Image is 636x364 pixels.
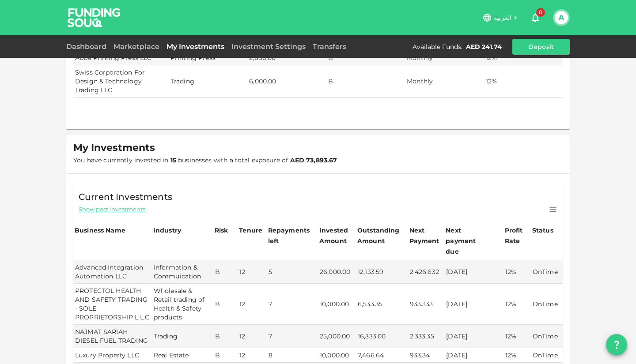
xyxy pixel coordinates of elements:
td: 933.333 [408,284,445,325]
strong: 15 [170,156,176,164]
td: [DATE] [444,284,503,325]
td: 10,000.00 [318,284,356,325]
button: A [555,11,568,24]
span: العربية [494,14,511,22]
td: 16,333.00 [356,325,408,348]
td: Advanced Integration Automation LLC [73,260,152,284]
div: Business Name [75,225,125,236]
div: Invested Amount [319,225,355,246]
div: Outstanding Amount [357,225,401,246]
td: 8 [267,348,318,363]
strong: AED 73,893.67 [290,156,337,164]
span: Current Investments [79,190,172,204]
td: 12 [238,260,266,284]
td: 12,133.59 [356,260,408,284]
td: 7 [267,284,318,325]
a: Transfers [309,42,350,51]
div: Status [532,225,554,236]
td: 5 [267,260,318,284]
div: Risk [215,225,232,236]
td: B [213,284,238,325]
td: 10,000.00 [318,348,356,363]
td: OnTime [531,284,563,325]
td: OnTime [531,260,563,284]
button: 0 [526,9,544,26]
a: Marketplace [110,42,163,51]
td: PROTECTOL HEALTH AND SAFETY TRADING - SOLE PROPRIETORSHIP L.L.C [73,284,152,325]
div: Next payment due [446,225,490,257]
td: Real Estate [152,348,213,363]
td: 12 [238,284,266,325]
td: B [213,260,238,284]
div: Available Funds : [413,42,462,51]
td: Trading [169,65,247,98]
span: You have currently invested in businesses with a total exposure of [73,156,337,164]
div: AED 241.74 [466,42,502,51]
div: Profit Rate [505,225,530,246]
td: OnTime [531,325,563,348]
span: 0 [536,8,545,17]
div: Industry [153,225,181,236]
td: 6,533.35 [356,284,408,325]
td: 2,680.00 [247,51,326,65]
div: Repayments left [268,225,312,246]
td: Swiss Corporation For Design & Technology Trading LLC [73,65,169,98]
td: Abba Printing Press LLC [73,51,169,65]
td: 12% [503,284,531,325]
span: My Investments [73,142,155,154]
td: 6,000.00 [247,65,326,98]
div: Tenure [239,225,262,236]
td: 12% [484,51,563,65]
td: 933.34 [408,348,445,363]
td: Luxury Property LLC [73,348,152,363]
td: [DATE] [444,260,503,284]
td: 2,333.35 [408,325,445,348]
td: B [326,51,405,65]
td: Printing Press [169,51,247,65]
td: [DATE] [444,325,503,348]
td: 12% [503,260,531,284]
td: 12% [503,325,531,348]
div: Next Payment [409,225,443,246]
td: 2,426.632 [408,260,445,284]
td: Trading [152,325,213,348]
td: NAJMAT SARIAH DIESEL FUEL TRADING [73,325,152,348]
td: Wholesale & Retail trading of Health & Safety products [152,284,213,325]
td: Monthly [405,51,484,65]
td: B [213,325,238,348]
td: 25,000.00 [318,325,356,348]
td: 7 [267,325,318,348]
button: Deposit [512,39,570,55]
a: Investment Settings [228,42,309,51]
button: question [606,334,627,355]
td: 12% [503,348,531,363]
td: 12 [238,325,266,348]
a: Dashboard [66,42,110,51]
td: 26,000.00 [318,260,356,284]
td: 12 [238,348,266,363]
td: Monthly [405,65,484,98]
span: Show past investments [79,205,145,214]
a: My Investments [163,42,228,51]
td: 7,466.64 [356,348,408,363]
td: Information & Commuication [152,260,213,284]
td: B [213,348,238,363]
td: OnTime [531,348,563,363]
td: 12% [484,65,563,98]
td: B [326,65,405,98]
td: [DATE] [444,348,503,363]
